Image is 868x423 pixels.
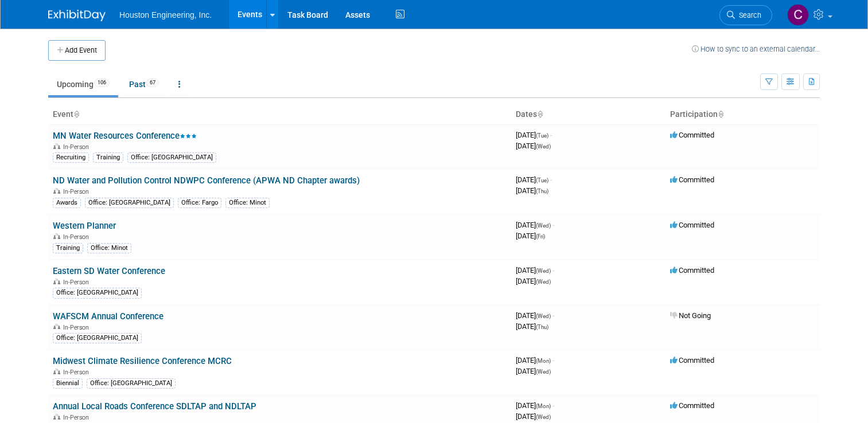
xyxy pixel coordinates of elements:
[53,288,142,298] div: Office: [GEOGRAPHIC_DATA]
[692,45,820,53] a: How to sync to an external calendar...
[63,143,92,151] span: In-Person
[63,233,92,241] span: In-Person
[94,79,110,87] span: 106
[178,198,221,208] div: Office: Fargo
[516,401,554,410] span: [DATE]
[536,414,551,420] span: (Wed)
[87,378,176,389] div: Office: [GEOGRAPHIC_DATA]
[516,356,554,365] span: [DATE]
[670,266,714,275] span: Committed
[53,324,60,330] img: In-Person Event
[53,266,165,276] a: Eastern SD Water Conference
[670,356,714,365] span: Committed
[53,243,83,253] div: Training
[516,232,545,240] span: [DATE]
[120,73,168,95] a: Past67
[511,105,665,124] th: Dates
[536,188,548,194] span: (Thu)
[53,221,116,231] a: Western Planner
[516,266,554,275] span: [DATE]
[536,358,551,364] span: (Mon)
[53,311,164,322] a: WAFSCM Annual Conference
[787,4,809,26] img: Charles Ikenberry
[53,233,60,239] img: In-Person Event
[516,311,554,320] span: [DATE]
[536,279,551,285] span: (Wed)
[85,198,174,208] div: Office: [GEOGRAPHIC_DATA]
[516,131,552,139] span: [DATE]
[53,356,232,366] a: Midwest Climate Resilience Conference MCRC
[552,356,554,365] span: -
[536,233,545,240] span: (Fri)
[53,143,60,149] img: In-Person Event
[516,277,551,285] span: [DATE]
[48,73,118,95] a: Upcoming106
[670,131,714,139] span: Committed
[536,268,551,274] span: (Wed)
[516,412,551,421] span: [DATE]
[552,401,554,410] span: -
[146,79,159,87] span: 67
[53,188,60,194] img: In-Person Event
[670,401,714,410] span: Committed
[550,131,552,139] span: -
[719,5,772,25] a: Search
[127,152,216,163] div: Office: [GEOGRAPHIC_DATA]
[536,177,548,183] span: (Tue)
[718,109,723,119] a: Sort by Participation Type
[63,369,92,376] span: In-Person
[53,378,83,389] div: Biennial
[536,143,551,150] span: (Wed)
[48,40,106,61] button: Add Event
[63,279,92,286] span: In-Person
[550,175,552,184] span: -
[119,10,212,19] span: Houston Engineering, Inc.
[552,221,554,229] span: -
[537,109,543,119] a: Sort by Start Date
[516,322,548,331] span: [DATE]
[516,142,551,150] span: [DATE]
[53,401,256,412] a: Annual Local Roads Conference SDLTAP and NDLTAP
[670,221,714,229] span: Committed
[87,243,131,253] div: Office: Minot
[63,188,92,195] span: In-Person
[225,198,270,208] div: Office: Minot
[53,175,360,186] a: ND Water and Pollution Control NDWPC Conference (APWA ND Chapter awards)
[63,414,92,421] span: In-Person
[53,333,142,343] div: Office: [GEOGRAPHIC_DATA]
[93,152,123,163] div: Training
[665,105,820,124] th: Participation
[53,414,60,420] img: In-Person Event
[73,109,79,119] a: Sort by Event Name
[53,198,81,208] div: Awards
[670,311,711,320] span: Not Going
[552,311,554,320] span: -
[552,266,554,275] span: -
[516,175,552,184] span: [DATE]
[536,403,551,409] span: (Mon)
[63,324,92,331] span: In-Person
[53,152,89,163] div: Recruiting
[516,367,551,375] span: [DATE]
[735,11,761,19] span: Search
[516,221,554,229] span: [DATE]
[536,222,551,229] span: (Wed)
[536,132,548,139] span: (Tue)
[53,131,197,141] a: MN Water Resources Conference
[53,369,60,374] img: In-Person Event
[536,324,548,330] span: (Thu)
[48,105,511,124] th: Event
[536,369,551,375] span: (Wed)
[536,313,551,319] span: (Wed)
[516,186,548,195] span: [DATE]
[48,10,106,21] img: ExhibitDay
[670,175,714,184] span: Committed
[53,279,60,284] img: In-Person Event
